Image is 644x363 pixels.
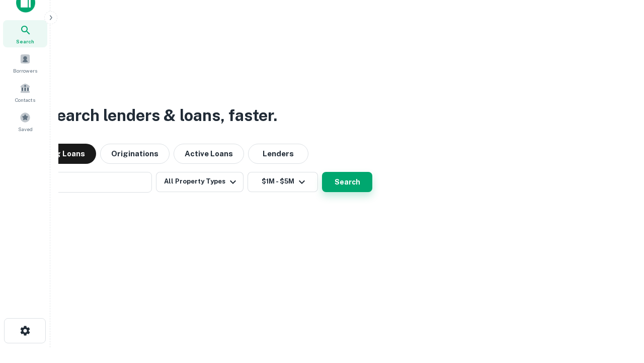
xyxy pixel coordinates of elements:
[174,144,244,164] button: Active Loans
[18,125,33,133] span: Saved
[156,172,244,192] button: All Property Types
[594,282,644,331] iframe: Chat Widget
[15,96,35,104] span: Contacts
[248,144,308,164] button: Lenders
[16,37,34,45] span: Search
[248,172,318,192] button: $1M - $5M
[322,172,372,192] button: Search
[3,79,47,106] a: Contacts
[100,144,170,164] button: Originations
[3,20,47,47] a: Search
[3,108,47,135] a: Saved
[13,67,37,75] span: Borrowers
[46,103,277,128] h3: Search lenders & loans, faster.
[3,49,47,77] a: Borrowers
